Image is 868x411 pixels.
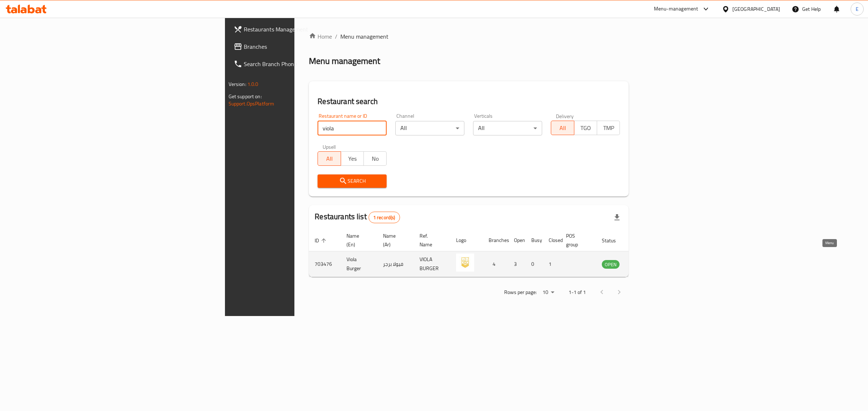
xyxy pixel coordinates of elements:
span: No [367,153,384,164]
a: Support.OpsPlatform [229,99,275,108]
th: Busy [526,229,543,251]
p: Rows per page: [504,288,537,297]
label: Delivery [556,113,574,118]
span: ID [315,236,328,245]
span: Ref. Name [420,232,442,249]
th: Branches [483,229,508,251]
button: Yes [341,151,364,166]
span: Restaurants Management [244,25,364,34]
button: Search [318,174,387,188]
th: Closed [543,229,560,251]
h2: Restaurants list [315,211,400,223]
div: Total records count [369,212,400,223]
span: TGO [577,123,594,133]
span: 1 record(s) [369,214,400,221]
button: All [551,121,574,135]
span: Yes [344,153,361,164]
span: Version: [229,79,246,89]
td: فيولا برجر [377,251,414,277]
span: All [554,123,571,133]
a: Branches [228,38,370,55]
div: All [395,121,464,135]
input: Search for restaurant name or ID.. [318,121,387,135]
button: All [318,151,341,166]
div: Rows per page: [540,287,557,298]
th: Logo [450,229,483,251]
th: Open [508,229,526,251]
div: [GEOGRAPHIC_DATA] [732,5,780,13]
span: Search [323,177,381,186]
span: POS group [566,232,587,249]
label: Upsell [323,144,336,149]
a: Search Branch Phone [228,55,370,73]
nav: breadcrumb [309,32,629,41]
span: Status [602,236,625,245]
td: 0 [526,251,543,277]
span: Get support on: [229,92,262,101]
td: 4 [483,251,508,277]
span: Name (Ar) [383,232,405,249]
span: Search Branch Phone [244,60,364,68]
button: TMP [597,121,620,135]
td: 1 [543,251,560,277]
span: Name (En) [346,232,369,249]
div: All [473,121,542,135]
button: No [363,151,387,166]
a: Restaurants Management [228,21,370,38]
span: Branches [244,42,364,51]
span: E [856,5,859,13]
span: All [321,153,338,164]
table: enhanced table [309,229,659,277]
p: 1-1 of 1 [569,288,586,297]
img: Viola Burger [456,254,474,272]
button: TGO [574,121,597,135]
span: TMP [600,123,617,133]
td: 3 [508,251,526,277]
div: Export file [608,209,626,226]
td: VIOLA BURGER [414,251,450,277]
span: OPEN [602,260,620,269]
h2: Restaurant search [318,96,620,107]
span: 1.0.0 [247,79,259,89]
div: Menu-management [654,5,698,13]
